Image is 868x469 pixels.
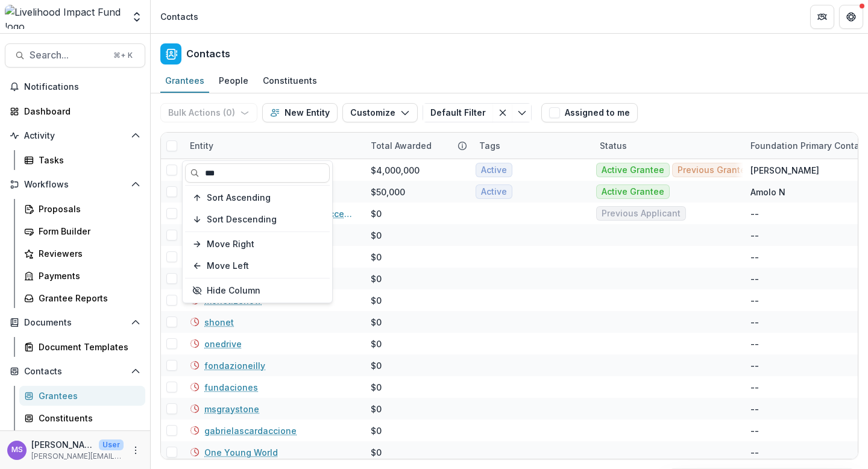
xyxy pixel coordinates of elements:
button: Open Documents [5,313,145,332]
h2: Contacts [186,48,230,60]
div: $50,000 [371,186,405,198]
div: Status [593,139,634,152]
span: Active Grantee [602,187,664,197]
div: Tags [472,139,508,152]
img: Livelihood Impact Fund logo [5,5,124,29]
nav: breadcrumb [156,8,203,25]
button: Open Workflows [5,175,145,194]
button: Default Filter [423,103,493,122]
span: Active Grantee [602,165,664,175]
a: Constituents [258,69,322,93]
div: Grantees [39,389,136,402]
div: -- [750,403,759,415]
button: Search... [5,43,145,68]
span: Contacts [24,367,126,377]
a: One Young World [204,446,278,459]
div: $4,000,000 [371,164,420,177]
button: Hide Column [185,281,330,300]
span: Notifications [24,82,140,92]
div: $0 [371,251,382,263]
div: -- [750,294,759,307]
div: $0 [371,229,382,242]
button: Open Contacts [5,362,145,381]
div: Entity [183,133,363,159]
a: Form Builder [19,221,145,241]
div: People [214,72,253,89]
div: -- [750,272,759,285]
a: msgraystone [204,403,259,415]
div: $0 [371,446,382,459]
a: Reviewers [19,244,145,263]
a: Grantee Reports [19,288,145,308]
div: Grantee Reports [39,292,136,304]
button: Clear filter [493,103,512,122]
p: [PERSON_NAME][EMAIL_ADDRESS][DOMAIN_NAME] [31,451,124,462]
div: $0 [371,272,382,285]
span: Active [481,187,507,197]
div: Contacts [160,10,198,23]
button: Assigned to me [541,103,638,122]
button: Sort Ascending [185,188,330,207]
button: Toggle menu [512,103,532,122]
button: Open Activity [5,126,145,145]
a: gabrielascardaccione [204,424,297,437]
div: -- [750,381,759,394]
a: fundaciones [204,381,258,394]
div: ⌘ + K [111,49,135,62]
div: -- [750,338,759,350]
button: Customize [342,103,418,122]
button: Notifications [5,77,145,96]
div: Total Awarded [363,133,472,159]
div: Form Builder [39,225,136,238]
p: User [99,439,124,450]
a: Document Templates [19,337,145,357]
span: Previous Grantee [678,165,751,175]
button: Partners [810,5,834,29]
div: -- [750,229,759,242]
div: Document Templates [39,341,136,353]
button: Bulk Actions (0) [160,103,257,122]
a: onedrive [204,338,242,350]
span: Sort Ascending [207,193,271,203]
span: Previous Applicant [602,209,681,219]
button: More [128,443,143,458]
div: -- [750,207,759,220]
div: $0 [371,207,382,220]
div: Total Awarded [363,139,439,152]
a: Constituents [19,408,145,428]
div: -- [750,316,759,329]
div: $0 [371,381,382,394]
span: Activity [24,131,126,141]
div: Constituents [39,412,136,424]
div: $0 [371,338,382,350]
div: -- [750,251,759,263]
a: Payments [19,266,145,286]
span: Sort Descending [207,215,277,225]
div: Payments [39,269,136,282]
div: Reviewers [39,247,136,260]
button: Move Right [185,234,330,254]
div: $0 [371,359,382,372]
div: Tags [472,133,593,159]
div: Tasks [39,154,136,166]
div: Monica Swai [11,446,23,454]
a: People [214,69,253,93]
span: Workflows [24,180,126,190]
div: -- [750,424,759,437]
p: [PERSON_NAME] [31,438,94,451]
div: Grantees [160,72,209,89]
button: Open entity switcher [128,5,145,29]
a: Grantees [160,69,209,93]
span: Documents [24,318,126,328]
div: $0 [371,424,382,437]
button: Move Left [185,256,330,275]
a: Grantees [19,386,145,406]
span: Search... [30,49,106,61]
a: Dashboard [5,101,145,121]
button: Get Help [839,5,863,29]
div: Amolo N [750,186,785,198]
a: Tasks [19,150,145,170]
button: New Entity [262,103,338,122]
